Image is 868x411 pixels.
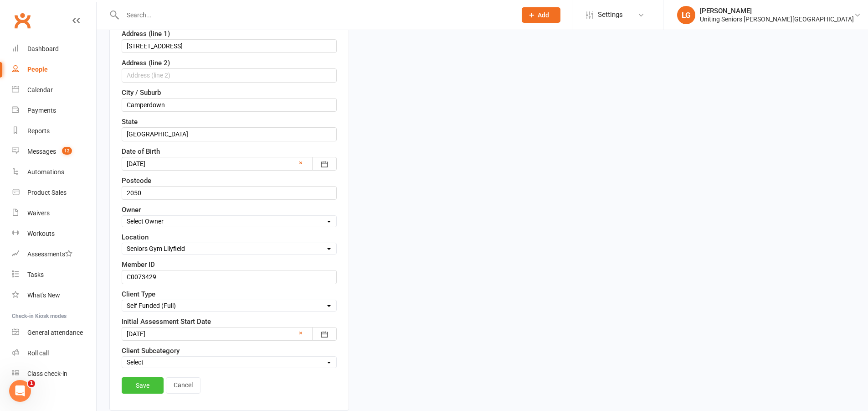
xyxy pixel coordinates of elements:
a: What's New [12,285,96,306]
label: City / Suburb [122,87,161,98]
div: Messages [27,148,56,155]
a: Dashboard [12,39,96,59]
div: Reports [27,127,50,135]
a: Assessments [12,244,96,265]
div: Product Sales [27,189,67,196]
iframe: Intercom live chat [9,380,31,402]
div: Calendar [27,86,53,94]
input: Member ID [122,270,337,284]
a: Product Sales [12,182,96,203]
div: General attendance [27,329,83,336]
a: Messages 12 [12,141,96,162]
input: Postcode [122,186,337,200]
div: Waivers [27,209,50,217]
a: Tasks [12,265,96,285]
label: Initial Assessment Start Date [122,316,211,327]
label: Owner [122,204,141,215]
label: Postcode [122,175,151,186]
div: Uniting Seniors [PERSON_NAME][GEOGRAPHIC_DATA] [700,15,854,23]
a: Roll call [12,343,96,364]
a: Workouts [12,224,96,244]
a: Clubworx [11,9,34,32]
input: Address (line 1) [122,39,337,53]
a: Save [122,377,164,394]
label: Client Subcategory [122,345,180,356]
div: LG [677,6,695,24]
a: People [12,59,96,80]
div: Automations [27,168,64,176]
input: Address (line 2) [122,68,337,82]
div: What's New [27,291,60,299]
span: 12 [62,147,72,155]
a: Waivers [12,203,96,224]
div: People [27,66,48,73]
a: Class kiosk mode [12,364,96,384]
a: Reports [12,121,96,141]
span: 1 [28,380,35,387]
a: × [299,328,303,338]
div: Workouts [27,230,55,237]
div: Assessments [27,250,72,258]
a: Cancel [166,377,200,394]
label: Location [122,232,149,243]
a: Payments [12,100,96,121]
input: City / Suburb [122,98,337,112]
div: Dashboard [27,45,59,52]
a: General attendance kiosk mode [12,323,96,343]
span: Add [538,11,549,19]
label: Address (line 2) [122,57,170,68]
div: Class check-in [27,370,67,377]
div: Tasks [27,271,44,278]
span: Settings [598,5,623,25]
div: Roll call [27,349,49,357]
input: State [122,127,337,141]
a: Calendar [12,80,96,100]
div: [PERSON_NAME] [700,7,854,15]
button: Add [522,7,560,23]
label: Address (line 1) [122,28,170,39]
a: × [299,157,303,168]
label: Client Type [122,289,155,300]
label: State [122,116,138,127]
input: Search... [120,9,510,21]
label: Date of Birth [122,146,160,157]
a: Automations [12,162,96,182]
div: Payments [27,107,56,114]
label: Member ID [122,259,155,270]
